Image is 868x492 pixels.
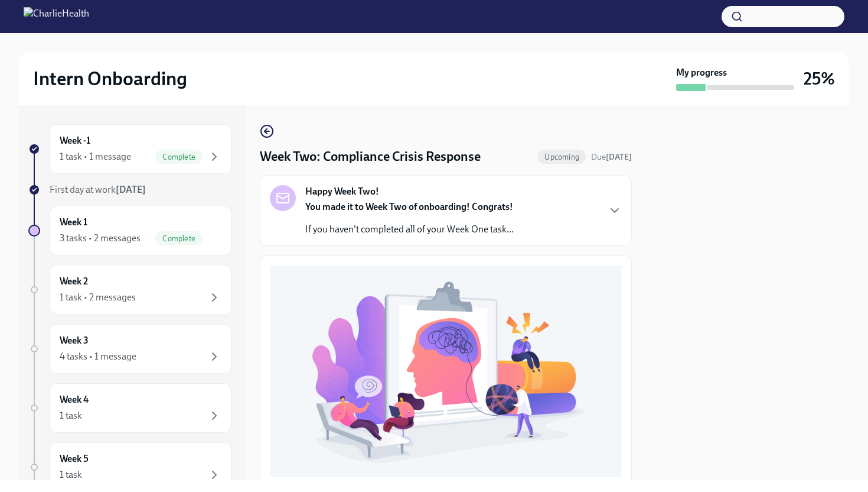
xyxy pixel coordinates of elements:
[155,234,203,243] span: Complete
[260,148,481,166] h4: Week Two: Compliance Crisis Response
[28,206,231,255] a: Week 13 tasks • 2 messagesComplete
[28,124,231,174] a: Week -11 task • 1 messageComplete
[537,153,586,161] span: Upcoming
[24,7,89,26] img: CharlieHealth
[28,442,231,492] a: Week 51 task
[305,201,513,212] strong: You made it to Week Two of onboarding! Congrats!
[305,185,379,198] strong: Happy Week Two!
[60,150,131,163] div: 1 task • 1 message
[28,183,231,196] a: First day at work[DATE]
[60,452,89,465] h6: Week 5
[591,152,632,162] span: Due
[116,184,146,195] strong: [DATE]
[270,266,622,477] button: Zoom image
[60,334,89,347] h6: Week 3
[804,68,835,89] h3: 25%
[60,291,136,304] div: 1 task • 2 messages
[60,468,82,481] div: 1 task
[305,223,514,236] p: If you haven't completed all of your Week One task...
[606,152,632,162] strong: [DATE]
[60,409,82,422] div: 1 task
[50,184,146,195] span: First day at work
[28,383,231,433] a: Week 41 task
[60,232,141,245] div: 3 tasks • 2 messages
[60,216,87,229] h6: Week 1
[591,151,632,163] span: September 16th, 2025 10:00
[676,66,727,79] strong: My progress
[60,134,90,147] h6: Week -1
[28,324,231,374] a: Week 34 tasks • 1 message
[60,350,136,363] div: 4 tasks • 1 message
[33,67,187,90] h2: Intern Onboarding
[155,153,203,161] span: Complete
[60,393,89,406] h6: Week 4
[60,275,88,288] h6: Week 2
[28,265,231,315] a: Week 21 task • 2 messages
